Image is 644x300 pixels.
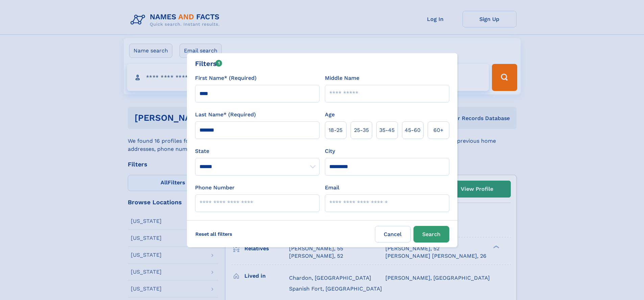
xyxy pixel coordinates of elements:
label: Phone Number [195,184,235,192]
label: Reset all filters [191,226,237,242]
span: 60+ [433,126,444,134]
label: State [195,147,319,155]
label: Cancel [375,226,411,243]
label: Middle Name [325,74,359,82]
span: 25‑35 [354,126,369,134]
label: Last Name* (Required) [195,111,256,119]
label: First Name* (Required) [195,74,257,82]
label: Age [325,111,335,119]
button: Search [413,226,449,243]
span: 45‑60 [405,126,421,134]
span: 35‑45 [379,126,395,134]
span: 18‑25 [329,126,342,134]
label: City [325,147,335,155]
div: Filters [195,59,222,69]
label: Email [325,184,339,192]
